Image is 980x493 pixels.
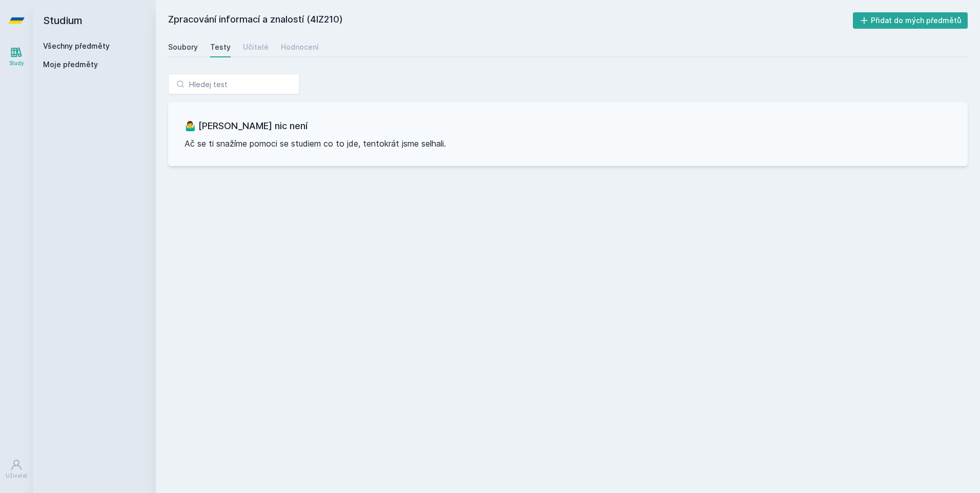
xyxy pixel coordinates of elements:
div: Soubory [168,42,198,52]
a: Učitelé [243,37,269,57]
button: Přidat do mých předmětů [853,12,968,29]
a: Hodnocení [281,37,319,57]
p: Ač se ti snažíme pomoci se studiem co to jde, tentokrát jsme selhali. [185,137,951,150]
input: Hledej test [168,74,299,94]
h3: 🤷‍♂️ [PERSON_NAME] nic není [185,119,951,133]
div: Study [9,59,24,67]
h2: Zpracování informací a znalostí (4IZ210) [168,12,853,29]
a: Uživatel [2,454,31,485]
a: Study [2,41,31,72]
span: Moje předměty [43,59,98,70]
div: Uživatel [6,472,27,480]
div: Hodnocení [281,42,319,52]
a: Soubory [168,37,198,57]
div: Učitelé [243,42,269,52]
div: Testy [210,42,231,52]
a: Testy [210,37,231,57]
a: Všechny předměty [43,42,110,50]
